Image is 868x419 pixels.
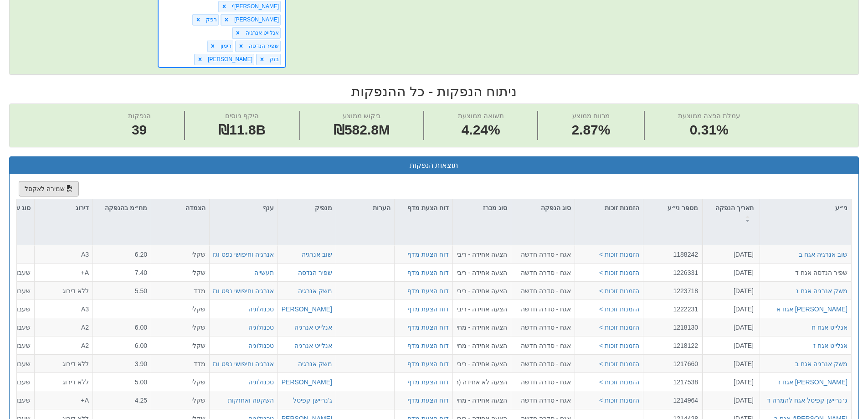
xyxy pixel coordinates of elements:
button: שמירה לאקסל [19,181,79,197]
div: משק אנרגיה [298,286,332,295]
div: אגח - סדרה חדשה [515,268,571,277]
button: תעשייה [254,268,274,277]
a: דוח הצעת מדף [407,305,449,313]
button: שוב אנרגיה אגח ב [799,250,847,259]
div: 1188242 [647,250,698,259]
div: A2 [38,341,89,350]
div: [DATE] [706,359,754,368]
div: אגח - סדרה חדשה [515,323,571,332]
div: שפיר הנדסה [298,268,332,277]
div: אגח - סדרה חדשה [515,305,571,314]
div: סוג הנפקה [511,199,575,217]
button: הזמנות זוכות > [599,323,639,332]
button: אנלייט אגח ז [813,341,847,350]
div: הצעה אחידה - ריבית [457,250,507,259]
a: דוח הצעת מדף [407,342,449,349]
div: טכנולוגיה [248,378,274,387]
div: ללא דירוג [38,286,89,295]
div: הצעה לא אחידה (רק מוסדי) - ריבית [457,378,507,387]
div: רפק [203,15,218,25]
div: A+ [38,396,89,405]
div: אגח - סדרה חדשה [515,359,571,368]
button: [PERSON_NAME] [280,305,332,314]
button: טכנולוגיה [248,305,274,314]
button: אנלייט אגח ח [812,323,847,332]
button: השקעה ואחזקות [228,396,274,405]
button: ג׳נריישן קפיטל אגח להמרה ד [767,396,847,405]
button: אנרגיה וחיפושי נפט וגז [213,286,274,295]
div: הצעה אחידה - מחיר [457,396,507,405]
a: דוח הצעת מדף [407,378,449,386]
div: [PERSON_NAME] אגח ז [778,378,847,387]
div: [DATE] [706,378,754,387]
button: אנרגיה וחיפושי נפט וגז [213,359,274,368]
button: הזמנות זוכות > [599,396,639,405]
div: אגח - סדרה חדשה [515,378,571,387]
div: הערות [336,199,394,217]
a: דוח הצעת מדף [407,360,449,367]
div: תאריך הנפקה [703,199,760,227]
button: הזמנות זוכות > [599,268,639,277]
div: 1222231 [647,305,698,314]
button: משק אנרגיה [298,359,332,368]
div: מח״מ בהנפקה [93,199,151,227]
div: 5.50 [97,286,147,295]
button: משק אנרגיה אגח ג [796,286,847,295]
a: דוח הצעת מדף [407,324,449,331]
div: שקלי [155,378,205,387]
div: שקלי [155,268,205,277]
div: [DATE] [706,286,754,295]
div: 1218130 [647,323,698,332]
div: מספר ני״ע [643,199,702,217]
div: שקלי [155,323,205,332]
div: אנלייט אנרגיה [243,28,280,38]
button: הזמנות זוכות > [599,359,639,368]
div: דוח הצעת מדף [395,199,452,227]
div: הצעה אחידה - ריבית [457,359,507,368]
button: ג'נריישן קפיטל [293,396,332,405]
button: הזמנות זוכות > [599,378,639,387]
div: 1226331 [647,268,698,277]
div: שפיר הנדסה [246,41,280,52]
div: דירוג [35,199,92,217]
div: רימון [218,41,233,52]
button: הזמנות זוכות > [599,286,639,295]
div: [DATE] [706,268,754,277]
div: שפיר הנדסה אגח ד [764,268,847,277]
div: הצמדה [151,199,209,217]
h3: תוצאות הנפקות [16,161,852,170]
button: הזמנות זוכות > [599,305,639,314]
button: משק אנרגיה אגח ב [795,359,847,368]
div: [DATE] [706,341,754,350]
button: אנרגיה וחיפושי נפט וגז [213,250,274,259]
button: [PERSON_NAME] אגח א [776,305,847,314]
span: ביקוש ממוצע [343,112,381,119]
a: דוח הצעת מדף [407,251,449,258]
div: מדד [155,359,205,368]
div: A3 [38,305,89,314]
button: [PERSON_NAME] [280,378,332,387]
div: הצעה אחידה - מחיר [457,323,507,332]
div: A3 [38,250,89,259]
div: [DATE] [706,305,754,314]
div: [PERSON_NAME] [231,15,280,25]
div: אגח - סדרה חדשה [515,396,571,405]
div: הצעה אחידה - ריבית [457,305,507,314]
span: 4.24% [458,120,504,140]
div: [PERSON_NAME] [205,54,254,65]
button: טכנולוגיה [248,323,274,332]
div: הצעה אחידה - מחיר [457,341,507,350]
div: שוב אנרגיה [302,250,332,259]
div: הצעה אחידה - ריבית [457,268,507,277]
div: [DATE] [706,396,754,405]
span: הנפקות [128,112,151,119]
